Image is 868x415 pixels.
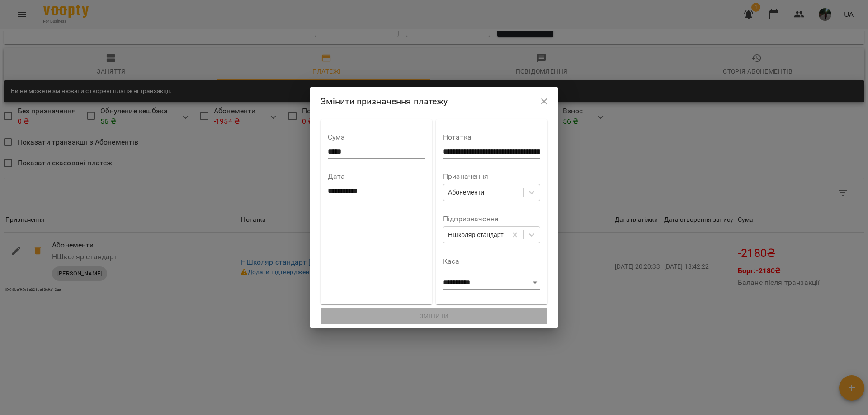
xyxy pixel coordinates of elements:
label: Сума [328,134,425,141]
label: Підпризначення [443,215,540,223]
label: Призначення [443,173,540,180]
div: НШколяр стандарт [448,230,504,239]
label: Нотатка [443,134,540,141]
label: Каса [443,258,540,265]
label: Дата [328,173,425,180]
h2: Змінити призначення платежу [321,94,548,108]
div: Абонементи [448,188,484,197]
